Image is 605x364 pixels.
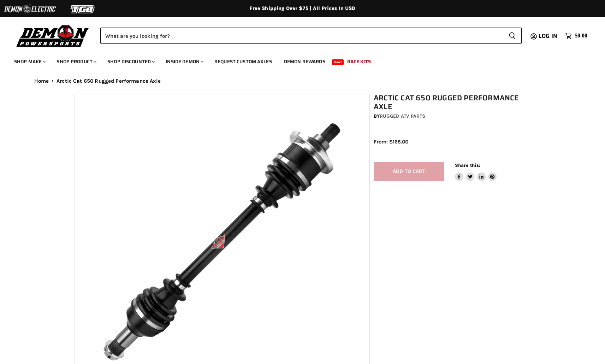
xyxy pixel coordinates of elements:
[34,78,49,84] a: Home
[102,54,159,69] a: Shop Discounted
[100,28,522,44] form: Product
[374,94,535,111] h1: Arctic Cat 650 Rugged Performance Axle
[9,52,586,69] ul: Main menu
[160,54,208,69] a: Inside Demon
[455,163,480,168] span: Share this:
[20,78,585,84] nav: Breadcrumbs
[503,28,522,44] button: Search
[57,78,161,84] span: Arctic Cat 650 Rugged Performance Axle
[100,28,503,44] input: Search
[51,54,101,69] a: Shop Product
[342,54,376,69] a: Race Kits
[455,162,497,181] aside: Share this:
[9,54,50,69] a: Shop Make
[14,23,91,48] img: Demon Powersports
[4,2,57,16] img: Demon Electric Logo 2
[539,31,557,40] span: Log in
[279,54,331,69] a: Demon Rewards
[209,54,277,69] a: Request Custom Axles
[332,59,344,65] span: New!
[575,33,587,39] span: $0.00
[20,5,585,12] div: Free Shipping Over $75 | All Prices In USD
[57,2,109,16] img: TGB Logo 2
[535,33,562,39] a: Log in
[562,31,591,41] a: $0.00
[380,113,425,119] a: Rugged ATV Parts
[374,139,408,145] span: From: $165.00
[374,112,535,120] div: by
